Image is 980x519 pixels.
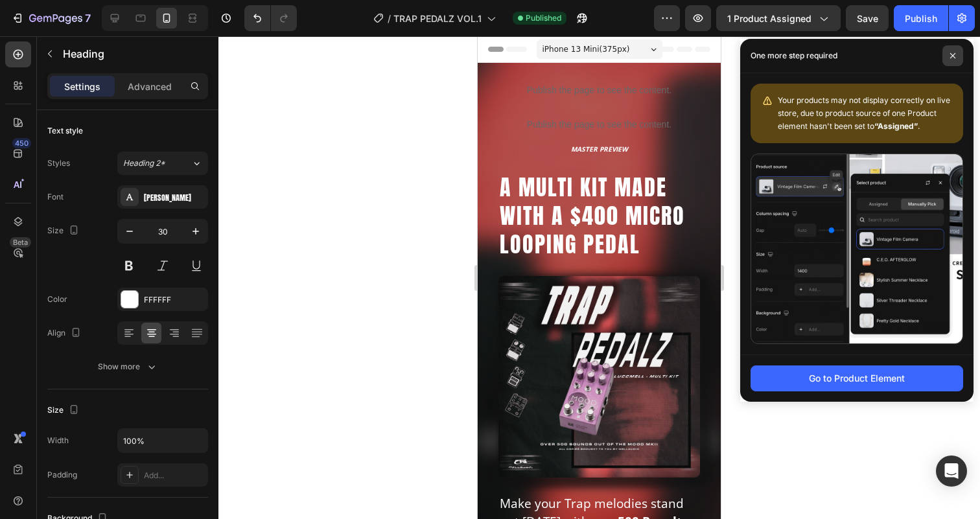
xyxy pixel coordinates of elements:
span: Published [526,12,561,24]
button: Heading 2* [117,152,208,175]
div: Add... [144,470,205,481]
div: Text style [47,125,83,137]
div: Undo/Redo [244,5,297,31]
span: TRAP PEDALZ VOL.1 [393,12,482,25]
button: Show more [47,355,208,378]
b: “Assigned” [874,121,918,131]
iframe: Design area [478,36,721,519]
button: 7 [5,5,97,31]
span: / [388,12,391,25]
div: Styles [47,157,70,169]
div: Align [47,325,84,342]
div: Beta [10,237,31,248]
input: Auto [118,429,207,452]
button: 1 product assigned [716,5,841,31]
span: 1 product assigned [727,12,811,25]
div: Show more [98,360,158,373]
div: Padding [47,469,77,481]
button: Save [846,5,889,31]
span: Your products may not display correctly on live store, due to product source of one Product eleme... [778,95,950,131]
div: Size [47,402,82,419]
div: Go to Product Element [809,371,905,385]
div: [PERSON_NAME] [144,192,205,203]
p: 7 [85,10,91,26]
p: Settings [64,80,100,93]
div: Publish [905,12,937,25]
button: Go to Product Element [751,365,963,391]
p: Advanced [128,80,172,93]
p: Heading [63,46,203,62]
span: Heading 2* [123,157,165,169]
button: Publish [894,5,948,31]
div: Color [47,294,67,305]
p: One more step required [751,49,837,62]
div: Size [47,222,82,240]
span: Save [857,13,878,24]
div: FFFFFF [144,294,205,306]
div: Width [47,435,69,446]
div: Open Intercom Messenger [936,456,967,487]
div: 450 [12,138,31,148]
div: Font [47,191,64,203]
